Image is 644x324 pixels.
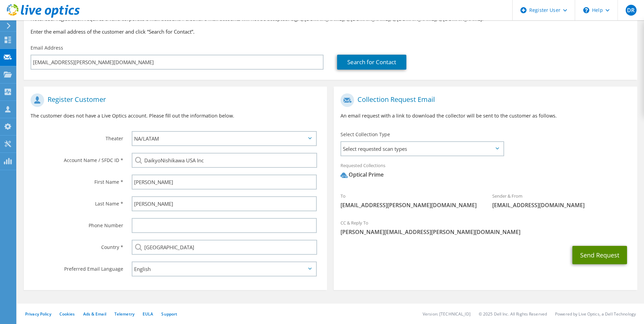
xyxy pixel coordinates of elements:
li: © 2025 Dell Inc. All Rights Reserved [479,311,547,317]
div: CC & Reply To [334,216,637,239]
a: Telemetry [114,311,134,317]
span: [EMAIL_ADDRESS][PERSON_NAME][DOMAIN_NAME] [341,201,479,209]
label: Country * [31,240,123,251]
label: First Name * [31,175,123,185]
p: The customer does not have a Live Optics account. Please fill out the information below. [31,112,320,120]
button: Send Request [572,246,627,264]
a: Support [161,311,177,317]
a: Search for Contact [337,55,406,70]
a: Ads & Email [83,311,106,317]
a: Privacy Policy [25,311,51,317]
span: DR [626,5,637,16]
span: Select requested scan types [341,142,503,156]
label: Last Name * [31,196,123,207]
label: Email Address [31,44,63,51]
h3: Enter the email address of the customer and click “Search for Contact”. [31,28,630,35]
div: Optical Prime [341,171,384,179]
label: Account Name / SFDC ID * [31,153,123,164]
h1: Register Customer [31,93,317,107]
span: [EMAIL_ADDRESS][DOMAIN_NAME] [492,201,630,209]
a: EULA [143,311,153,317]
li: Powered by Live Optics, a Dell Technology [555,311,636,317]
a: Cookies [59,311,75,317]
label: Theater [31,131,123,142]
div: Sender & From [485,189,637,212]
div: To [334,189,485,212]
svg: \n [583,7,589,13]
p: An email request with a link to download the collector will be sent to the customer as follows. [341,112,630,120]
li: Version: [TECHNICAL_ID] [423,311,471,317]
h1: Collection Request Email [341,93,627,107]
label: Preferred Email Language [31,262,123,272]
label: Phone Number [31,218,123,229]
span: [PERSON_NAME][EMAIL_ADDRESS][PERSON_NAME][DOMAIN_NAME] [341,228,630,236]
div: Requested Collections [334,158,637,185]
label: Select Collection Type [341,131,390,138]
